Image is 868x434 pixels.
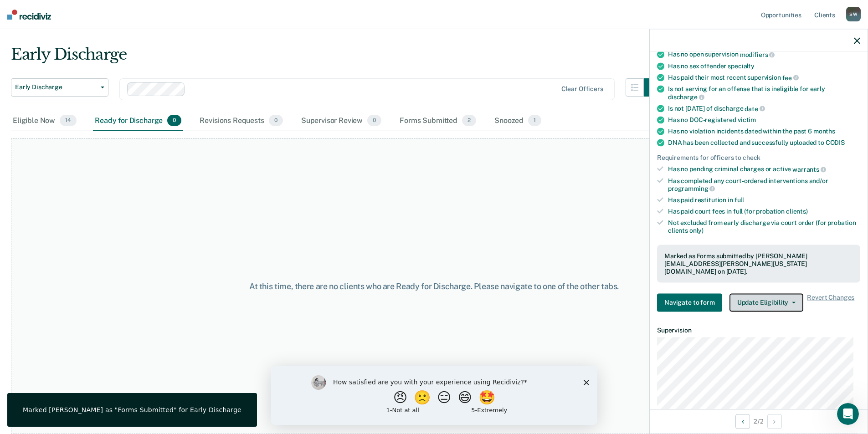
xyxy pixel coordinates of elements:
div: Supervisor Review [299,111,384,131]
button: Navigate to form [657,293,722,311]
div: Marked as Forms submitted by [PERSON_NAME][EMAIL_ADDRESS][PERSON_NAME][US_STATE][DOMAIN_NAME] on ... [664,252,853,275]
div: Requirements for officers to check [657,154,860,162]
iframe: Intercom live chat [837,403,859,425]
button: Next Opportunity [767,414,782,429]
span: 14 [60,115,77,127]
span: only) [689,226,704,234]
div: Has no violation incidents dated within the past 6 [668,128,860,135]
div: Eligible Now [11,111,78,131]
span: programming [668,185,715,192]
div: Clear officers [561,85,603,93]
div: Marked [PERSON_NAME] as "Forms Submitted" for Early Discharge [23,406,241,414]
span: CODIS [826,139,845,146]
dt: Supervision [657,326,860,334]
div: Early Discharge [11,45,662,71]
div: DNA has been collected and successfully uploaded to [668,139,860,147]
div: Not excluded from early discharge via court order (for probation clients [668,219,860,234]
div: At this time, there are no clients who are Ready for Discharge. Please navigate to one of the oth... [223,281,646,291]
div: Has no DOC-registered [668,116,860,124]
div: Snoozed [493,111,543,131]
div: Ready for Discharge [93,111,183,131]
div: Has completed any court-ordered interventions and/or [668,177,860,192]
span: 0 [367,115,381,127]
div: Is not serving for an offense that is ineligible for early [668,85,860,101]
span: modifiers [740,51,775,58]
div: Is not [DATE] of discharge [668,104,860,112]
a: Navigate to form link [657,293,726,311]
button: Previous Opportunity [735,414,750,429]
div: Has paid court fees in full (for probation [668,207,860,215]
span: 2 [462,115,476,127]
div: Has paid restitution in [668,196,860,204]
span: specialty [728,62,755,69]
span: date [745,105,765,112]
span: fee [782,74,799,81]
span: discharge [668,93,704,100]
span: Revert Changes [807,293,854,311]
span: victim [738,116,756,123]
div: S W [846,7,861,21]
span: 0 [167,115,181,127]
span: warrants [792,165,826,173]
iframe: Survey by Kim from Recidiviz [271,366,597,425]
div: Has paid their most recent supervision [668,73,860,82]
div: Has no open supervision [668,51,860,59]
button: Update Eligibility [729,293,803,311]
span: 0 [269,115,283,127]
span: Early Discharge [15,83,97,91]
div: Forms Submitted [398,111,478,131]
div: 2 / 2 [650,409,868,433]
span: clients) [786,207,808,214]
div: Has no pending criminal charges or active [668,165,860,174]
div: Revisions Requests [198,111,284,131]
img: Recidiviz [7,10,51,20]
span: 1 [528,115,541,127]
span: full [734,196,744,204]
span: months [813,128,835,135]
div: Has no sex offender [668,62,860,70]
